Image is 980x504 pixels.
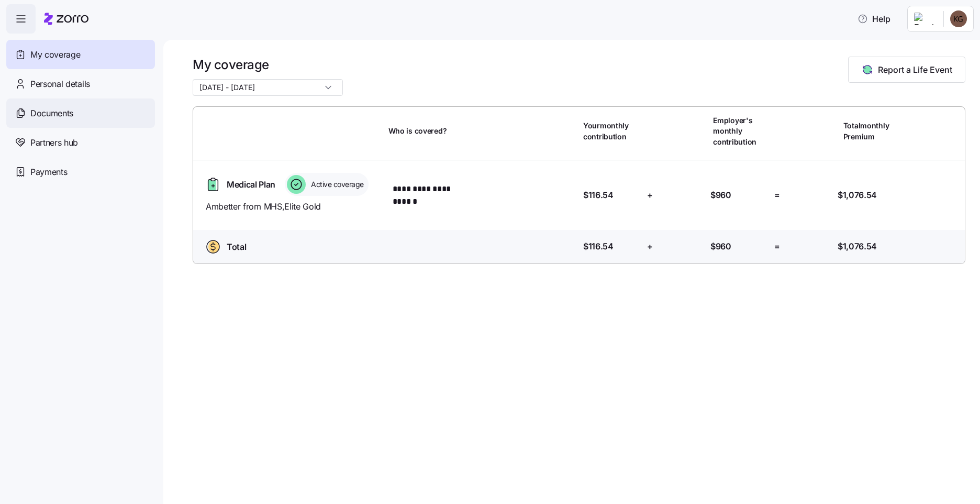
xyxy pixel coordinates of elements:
span: $116.54 [583,189,614,202]
span: + [647,189,653,202]
span: $1,076.54 [838,189,877,202]
span: $960 [710,240,731,253]
a: My coverage [6,40,155,69]
span: $960 [710,189,731,202]
a: Documents [6,98,155,128]
span: Ambetter from MHS , Elite Gold [206,200,380,213]
span: Documents [30,107,73,120]
span: = [774,189,780,202]
img: Employer logo [914,13,935,25]
span: Total [227,240,246,254]
span: $1,076.54 [838,240,877,253]
span: Who is covered? [388,126,447,136]
span: Payments [30,166,67,179]
h1: My coverage [193,57,343,73]
span: + [647,240,653,253]
span: Total monthly Premium [843,120,900,142]
span: Partners hub [30,136,78,149]
button: Report a Life Event [848,57,965,83]
a: Payments [6,157,155,187]
span: Report a Life Event [878,63,952,76]
span: = [774,240,780,253]
span: Active coverage [308,179,364,190]
span: Medical Plan [227,178,275,191]
a: Personal details [6,69,155,98]
span: Your monthly contribution [583,120,640,142]
span: My coverage [30,48,80,61]
a: Partners hub [6,128,155,157]
span: Personal details [30,78,90,91]
span: $116.54 [583,240,614,253]
img: b34cea83cf096b89a2fb04a6d3fa81b3 [950,10,967,27]
span: Employer's monthly contribution [713,115,770,147]
button: Help [849,8,899,29]
span: Help [857,13,890,25]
